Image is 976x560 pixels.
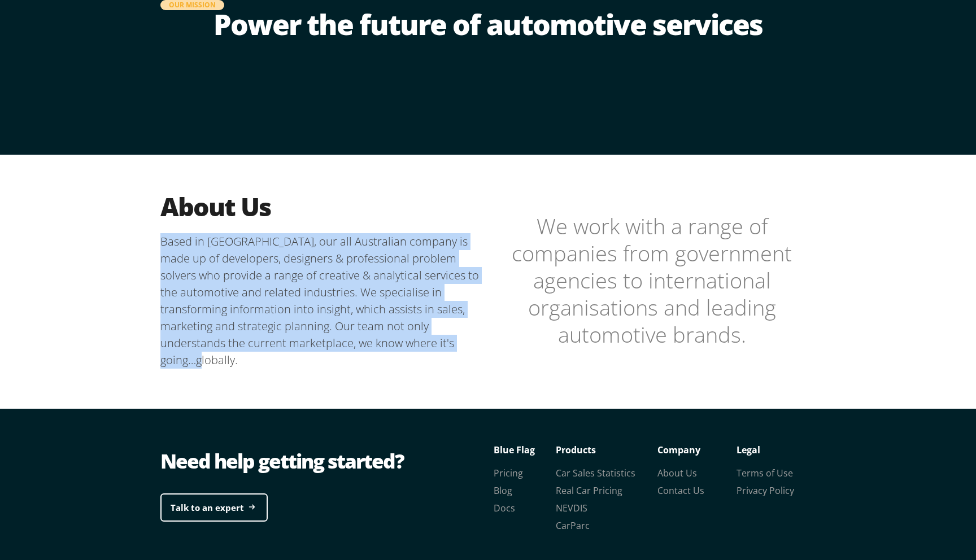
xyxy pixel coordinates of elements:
[160,447,488,475] div: Need help getting started?
[494,502,515,514] a: Docs
[737,484,794,497] a: Privacy Policy
[556,467,635,479] a: Car Sales Statistics
[556,484,622,497] a: Real Car Pricing
[657,441,737,458] p: Company
[160,10,816,55] h1: Power the future of automotive services
[556,441,657,458] p: Products
[657,467,697,479] a: About Us
[160,191,488,222] h2: About Us
[160,493,268,522] a: Talk to an expert
[494,484,512,497] a: Blog
[657,484,704,497] a: Contact Us
[494,441,556,458] p: Blue Flag
[494,467,523,479] a: Pricing
[737,441,816,458] p: Legal
[488,212,816,348] blockquote: We work with a range of companies from government agencies to international organisations and lea...
[556,519,590,532] a: CarParc
[737,467,793,479] a: Terms of Use
[160,233,488,369] p: Based in [GEOGRAPHIC_DATA], our all Australian company is made up of developers, designers & prof...
[556,502,587,514] a: NEVDIS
